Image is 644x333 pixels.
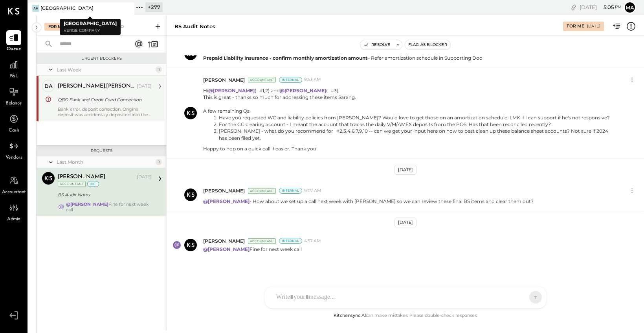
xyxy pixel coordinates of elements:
[203,77,245,83] span: [PERSON_NAME]
[32,5,39,12] div: AH
[156,159,162,165] div: 1
[0,112,27,134] a: Cash
[44,23,68,31] div: For Me
[219,114,616,121] li: Have you requested WC and liability policies from [PERSON_NAME]? Would love to get those on an am...
[174,23,215,30] div: BS Audit Notes
[208,88,255,93] strong: @[PERSON_NAME]
[304,77,321,83] span: 9:53 AM
[145,2,163,12] div: + 277
[203,198,534,205] p: - How about we set up a call next week with [PERSON_NAME] so we can review these final BS items a...
[0,173,27,196] a: Accountant
[137,174,152,180] div: [DATE]
[156,66,162,73] div: 1
[203,87,616,152] p: Hi ( 1,2) and ( 3):
[567,23,584,29] div: For Me
[570,3,578,11] div: copy link
[580,4,622,11] div: [DATE]
[9,73,18,80] span: P&L
[219,128,616,141] li: [PERSON_NAME] - what do you recommend for 2,3,4,6,7,9,10 -- can we get your input here on how to ...
[394,165,416,175] div: [DATE]
[57,159,154,165] div: Last Month
[57,66,154,73] div: Last Week
[203,198,250,204] strong: @[PERSON_NAME]
[203,145,616,152] div: Happy to hop on a quick call if easier. Thank you!
[203,94,616,101] div: This is great - thanks so much for addressing these items Sarang.
[248,188,276,194] div: Accountant
[279,77,302,83] div: Internal
[279,238,302,244] div: Internal
[279,188,302,194] div: Internal
[360,40,393,49] button: Resolve
[64,27,117,34] p: Verge Company
[203,246,250,252] strong: @[PERSON_NAME]
[248,238,276,244] div: Accountant
[587,24,600,29] div: [DATE]
[58,82,135,90] div: [PERSON_NAME].[PERSON_NAME]
[203,246,302,252] p: Fine for next week call
[203,55,367,61] b: Prepaid Liability Insurance - confirm monthly amortization amount
[0,139,27,161] a: Vendors
[219,121,616,128] li: For the CC clearing account - I meant the account that tracks the daily V/M/AMEX deposits from th...
[66,201,108,207] strong: @[PERSON_NAME]
[304,238,321,244] span: 4:57 AM
[6,154,22,161] span: Vendors
[87,181,99,187] div: int
[7,216,20,223] span: Admin
[0,30,27,53] a: Queue
[336,128,339,134] span: #
[203,187,245,194] span: [PERSON_NAME]
[9,127,19,134] span: Cash
[58,96,149,104] div: QBO Bank and Credit Feed Connection
[137,83,152,90] div: [DATE]
[304,188,321,194] span: 9:07 AM
[0,200,27,223] a: Admin
[40,5,94,11] div: [GEOGRAPHIC_DATA]
[248,77,276,82] div: Accountant
[0,57,27,80] a: P&L
[66,201,152,212] div: Fine for next week call
[6,100,22,107] span: Balance
[58,106,152,117] div: Bank error, deposit correction. Original deposit was accidentaly deposited into the the Golden Bu...
[40,148,162,154] div: Requests
[203,108,616,114] div: A few remaining Qs:
[0,84,27,107] a: Balance
[405,40,450,49] button: Flag as Blocker
[203,55,482,61] p: – Refer amortization schedule in Supporting Doc
[58,191,149,199] div: BS Audit Notes
[331,88,334,93] span: #
[40,56,162,61] div: Urgent Blockers
[280,88,326,93] strong: @[PERSON_NAME]
[64,20,117,26] b: [GEOGRAPHIC_DATA]
[58,181,86,187] div: Accountant
[58,173,105,181] div: [PERSON_NAME]
[44,82,53,90] div: da
[624,1,636,14] button: Ma
[203,238,245,244] span: [PERSON_NAME]
[2,189,26,196] span: Accountant
[259,88,262,93] span: #
[394,218,416,227] div: [DATE]
[7,46,21,53] span: Queue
